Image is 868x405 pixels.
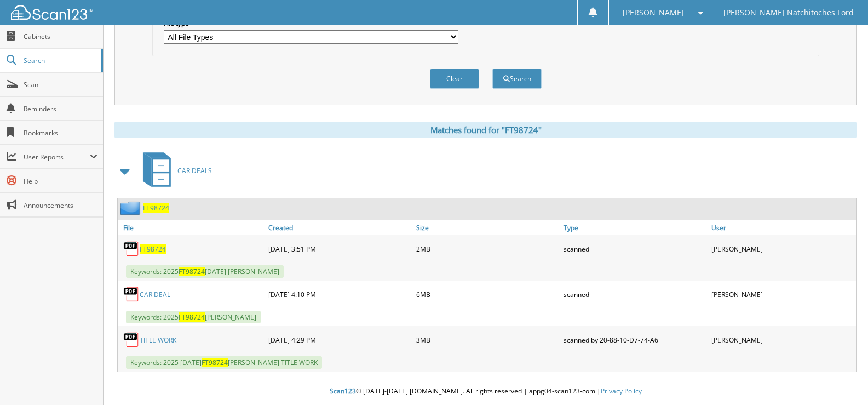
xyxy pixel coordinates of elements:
a: FT98724 [140,244,166,254]
div: Matches found for "FT98724" [114,122,857,138]
span: [PERSON_NAME] Natchitoches Ford [723,9,854,16]
a: CAR DEAL [140,290,170,299]
span: Scan123 [330,386,356,396]
span: Bookmarks [24,128,97,138]
div: 3MB [413,329,561,351]
div: 2MB [413,238,561,260]
span: Cabinets [24,32,97,41]
a: Created [266,220,413,235]
a: CAR DEALS [136,149,212,192]
img: PDF.png [123,286,140,303]
div: [DATE] 3:51 PM [266,238,413,260]
button: Clear [430,69,479,89]
div: [DATE] 4:10 PM [266,283,413,305]
img: folder2.png [120,201,143,215]
span: Announcements [24,201,97,210]
a: TITLE WORK [140,335,176,345]
span: Keywords: 2025 [PERSON_NAME] [126,311,261,323]
a: Size [413,220,561,235]
img: PDF.png [123,241,140,257]
a: Type [561,220,709,235]
span: FT98724 [202,358,228,367]
div: [PERSON_NAME] [709,329,856,351]
div: 6MB [413,283,561,305]
img: scan123-logo-white.svg [11,5,93,20]
a: File [118,220,266,235]
div: © [DATE]-[DATE] [DOMAIN_NAME]. All rights reserved | appg04-scan123-com | [104,378,868,405]
div: [PERSON_NAME] [709,283,856,305]
span: User Reports [24,152,90,162]
div: scanned [561,283,709,305]
span: Keywords: 2025 [DATE] [PERSON_NAME] [126,265,284,278]
a: User [709,220,856,235]
a: Privacy Policy [601,386,642,396]
div: scanned [561,238,709,260]
span: Help [24,176,97,186]
button: Search [492,69,542,89]
span: Reminders [24,104,97,113]
div: [DATE] 4:29 PM [266,329,413,351]
iframe: Chat Widget [813,352,868,405]
span: Keywords: 2025 [DATE] [PERSON_NAME] TITLE WORK [126,356,322,369]
div: [PERSON_NAME] [709,238,856,260]
span: FT98724 [179,267,205,276]
span: FT98724 [179,312,205,322]
span: [PERSON_NAME] [623,9,684,16]
a: FT98724 [143,203,169,213]
span: Search [24,56,96,65]
div: scanned by 20-88-10-D7-74-A6 [561,329,709,351]
img: PDF.png [123,332,140,348]
span: Scan [24,80,97,89]
span: CAR DEALS [177,166,212,175]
